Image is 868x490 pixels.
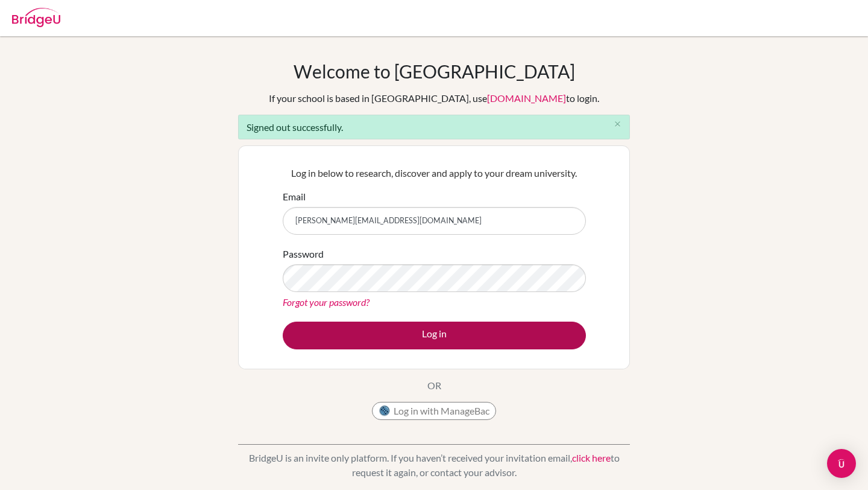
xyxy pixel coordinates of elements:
[294,60,575,82] h1: Welcome to [GEOGRAPHIC_DATA]
[269,91,599,106] div: If your school is based in [GEOGRAPHIC_DATA], use to login.
[238,115,630,139] div: Signed out successfully.
[283,296,370,308] a: Forgot your password?
[605,115,629,133] button: Close
[427,378,441,393] p: OR
[613,119,622,129] i: close
[238,451,630,480] p: BridgeU is an invite only platform. If you haven’t received your invitation email, to request it ...
[283,166,586,180] p: Log in below to research, discover and apply to your dream university.
[283,247,324,261] label: Password
[487,92,566,104] a: [DOMAIN_NAME]
[372,402,496,420] button: Log in with ManageBac
[572,452,611,463] a: click here
[283,189,306,204] label: Email
[827,449,856,478] div: Open Intercom Messenger
[12,8,60,27] img: Bridge-U
[283,322,586,349] button: Log in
